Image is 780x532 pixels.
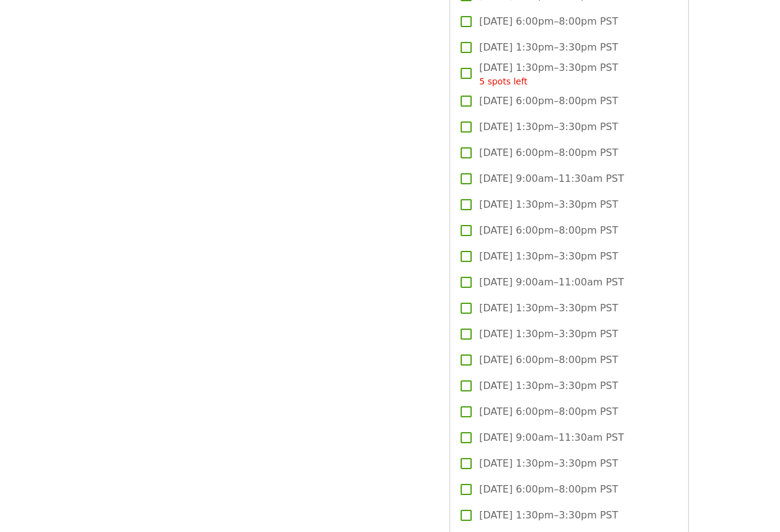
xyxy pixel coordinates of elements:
[479,404,618,419] span: [DATE] 6:00pm–8:00pm PST
[479,40,618,55] span: [DATE] 1:30pm–3:30pm PST
[479,301,618,316] span: [DATE] 1:30pm–3:30pm PST
[479,145,618,160] span: [DATE] 6:00pm–8:00pm PST
[479,76,527,86] span: 5 spots left
[479,94,618,108] span: [DATE] 6:00pm–8:00pm PST
[479,14,618,29] span: [DATE] 6:00pm–8:00pm PST
[479,353,618,367] span: [DATE] 6:00pm–8:00pm PST
[479,171,624,186] span: [DATE] 9:00am–11:30am PST
[479,60,618,88] span: [DATE] 1:30pm–3:30pm PST
[479,197,618,212] span: [DATE] 1:30pm–3:30pm PST
[479,249,618,264] span: [DATE] 1:30pm–3:30pm PST
[479,508,618,523] span: [DATE] 1:30pm–3:30pm PST
[479,482,618,497] span: [DATE] 6:00pm–8:00pm PST
[479,379,618,393] span: [DATE] 1:30pm–3:30pm PST
[479,430,624,445] span: [DATE] 9:00am–11:30am PST
[479,223,618,238] span: [DATE] 6:00pm–8:00pm PST
[479,327,618,342] span: [DATE] 1:30pm–3:30pm PST
[479,275,624,290] span: [DATE] 9:00am–11:00am PST
[479,120,618,134] span: [DATE] 1:30pm–3:30pm PST
[479,456,618,471] span: [DATE] 1:30pm–3:30pm PST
